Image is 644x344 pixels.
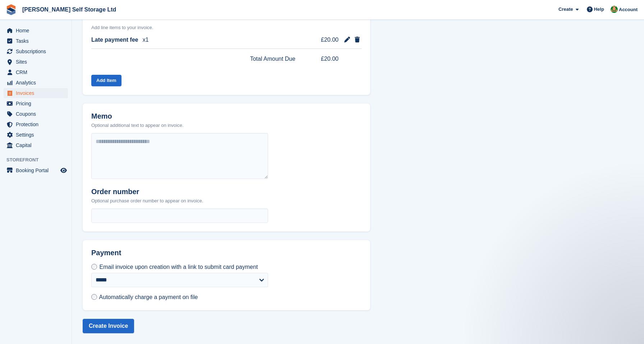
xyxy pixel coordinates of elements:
span: Home [16,26,59,36]
a: menu [4,46,68,56]
p: Optional purchase order number to appear on invoice. [91,197,203,205]
span: CRM [16,67,59,77]
a: menu [4,98,68,109]
span: Automatically charge a payment on file [99,294,198,300]
img: Joshua Wild [611,6,618,13]
span: Booking Portal [16,165,59,175]
span: Analytics [16,78,59,88]
a: menu [4,165,68,175]
span: Account [619,6,638,13]
a: menu [4,57,68,67]
span: Pricing [16,98,59,109]
span: Late payment fee [91,36,138,44]
a: [PERSON_NAME] Self Storage Ltd [19,4,119,15]
span: Settings [16,130,59,140]
span: Total Amount Due [250,55,295,63]
span: x1 [143,36,149,44]
span: Protection [16,119,59,129]
h2: Payment [91,249,268,263]
a: menu [4,119,68,129]
p: Optional additional text to appear on invoice. [91,122,184,129]
input: Automatically charge a payment on file [91,294,97,300]
span: Coupons [16,109,59,119]
a: menu [4,109,68,119]
a: menu [4,140,68,150]
a: menu [4,130,68,140]
span: Email invoice upon creation with a link to submit card payment [99,264,258,270]
span: £20.00 [311,55,339,63]
span: Subscriptions [16,46,59,56]
p: Add line items to your invoice. [91,24,362,31]
a: Preview store [59,166,68,175]
span: Sites [16,57,59,67]
span: £20.00 [311,36,339,44]
button: Create Invoice [83,319,134,333]
a: menu [4,88,68,98]
button: Add Item [91,75,121,87]
input: Email invoice upon creation with a link to submit card payment [91,264,97,270]
span: Create [558,6,573,13]
a: menu [4,78,68,88]
span: Capital [16,140,59,150]
img: stora-icon-8386f47178a22dfd0bd8f6a31ec36ba5ce8667c1dd55bd0f319d3a0aa187defe.svg [6,4,17,15]
span: Tasks [16,36,59,46]
span: Help [594,6,604,13]
span: Storefront [6,156,72,164]
a: menu [4,26,68,36]
h2: Order number [91,188,203,196]
h2: Memo [91,112,184,120]
a: menu [4,67,68,77]
span: Invoices [16,88,59,98]
a: menu [4,36,68,46]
